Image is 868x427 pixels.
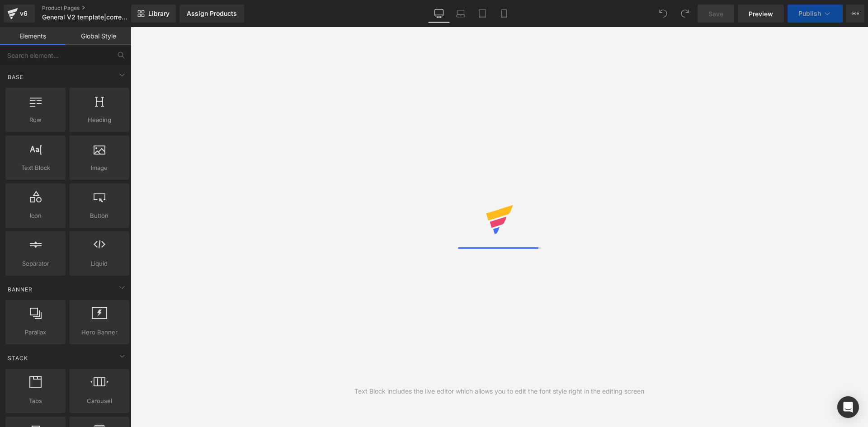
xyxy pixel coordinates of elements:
a: Product Pages [42,5,146,12]
button: Redo [676,5,694,23]
div: Text Block includes the live editor which allows you to edit the font style right in the editing ... [354,386,644,396]
a: Global Style [66,27,131,45]
a: Desktop [428,5,450,23]
a: Mobile [493,5,515,23]
span: Text Block [8,163,63,173]
span: Image [72,163,127,173]
span: Stack [7,354,29,362]
a: Laptop [450,5,472,23]
span: Publish [798,10,821,17]
span: Carousel [72,396,127,406]
a: v6 [4,5,35,23]
button: More [846,5,864,23]
button: Undo [654,5,672,23]
span: Liquid [72,259,127,268]
span: Tabs [8,396,63,406]
span: Button [72,211,127,221]
span: General V2 template|corrective [MEDICAL_DATA]|[DATE] [42,14,129,21]
span: Hero Banner [72,328,127,337]
span: Parallax [8,328,63,337]
span: Icon [8,211,63,221]
div: Open Intercom Messenger [837,396,859,418]
span: Library [148,9,170,18]
span: Row [8,115,63,125]
a: Tablet [472,5,493,23]
div: v6 [18,8,29,19]
a: Preview [738,5,784,23]
div: Assign Products [187,10,237,17]
span: Banner [7,285,33,294]
span: Save [708,9,723,19]
a: New Library [131,5,176,23]
button: Publish [788,5,843,23]
span: Heading [72,115,127,125]
span: Preview [749,9,773,19]
span: Base [7,73,24,81]
span: Separator [8,259,63,268]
